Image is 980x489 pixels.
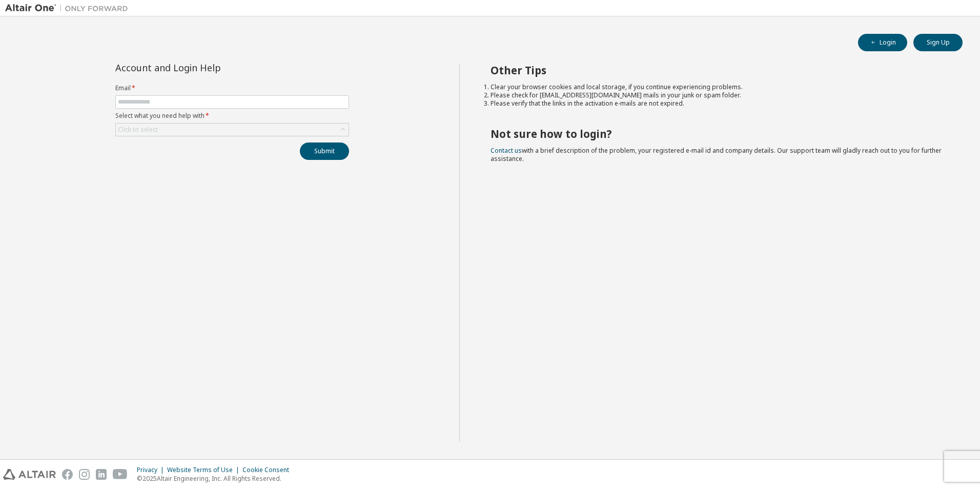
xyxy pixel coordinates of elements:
a: Contact us [491,146,522,155]
button: Sign Up [913,34,963,51]
img: instagram.svg [79,469,90,480]
h2: Other Tips [491,64,945,77]
label: Email [115,84,349,92]
li: Clear your browser cookies and local storage, if you continue experiencing problems. [491,83,945,91]
img: linkedin.svg [96,469,107,480]
p: © 2025 Altair Engineering, Inc. All Rights Reserved. [137,474,295,483]
h2: Not sure how to login? [491,127,945,140]
img: Altair One [5,3,133,13]
img: altair_logo.svg [3,469,56,480]
label: Select what you need help with [115,112,349,120]
img: youtube.svg [113,469,128,480]
li: Please check for [EMAIL_ADDRESS][DOMAIN_NAME] mails in your junk or spam folder. [491,91,945,99]
li: Please verify that the links in the activation e-mails are not expired. [491,99,945,108]
div: Click to select [116,124,349,136]
div: Click to select [118,126,158,134]
img: facebook.svg [62,469,73,480]
button: Submit [300,142,349,160]
button: Login [858,34,907,51]
div: Cookie Consent [242,466,295,474]
span: with a brief description of the problem, your registered e-mail id and company details. Our suppo... [491,146,942,163]
div: Privacy [137,466,167,474]
div: Account and Login Help [115,64,302,72]
div: Website Terms of Use [167,466,242,474]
